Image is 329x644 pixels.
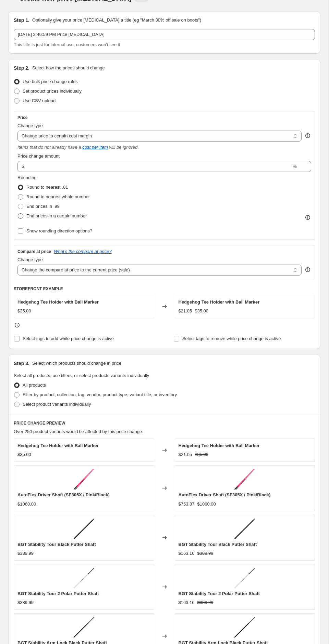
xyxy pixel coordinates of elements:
div: $389.99 [17,550,34,557]
div: $389.99 [17,599,34,606]
span: Select tags to add while price change is active [23,336,114,341]
strike: $35.00 [195,308,208,314]
span: This title is just for internal use, customers won't see it [14,42,120,47]
div: help [304,132,311,139]
span: Select all products, use filters, or select products variants individually [14,373,149,378]
div: $21.05 [179,451,192,458]
p: Optionally give your price [MEDICAL_DATA] a title (eg "March 30% off sale on boots") [32,17,201,24]
span: Round to nearest .01 [26,185,68,190]
img: golf-putter-shaft-BGT-Stability-Tour2Armlock_489c0883-a9f7-4c1a-8a54-1a309e2d9c11_80x.png [234,617,255,638]
h6: STOREFRONT EXAMPLE [14,286,315,292]
span: Hedgehog Tee Holder with Ball Marker [17,299,99,305]
p: Select which products should change in price [32,360,121,367]
div: $163.16 [179,550,195,557]
span: End prices in .99 [26,204,60,209]
span: BGT Stability Tour 2 Polar Putter Shaft [17,591,99,596]
span: Set product prices individually [23,89,82,94]
span: % [293,164,297,169]
img: BGT-STABILITY-TOUR-2-POLAR-PUTTER-SHAFT_80x.jpg [74,568,94,588]
span: Hedgehog Tee Holder with Ball Marker [179,299,260,305]
i: will be ignored. [109,145,139,150]
span: BGT Stability Tour Black Putter Shaft [17,542,96,547]
h3: Price [17,115,27,120]
h2: Step 3. [14,360,29,367]
span: BGT Stability Tour Black Putter Shaft [179,542,257,547]
strike: $389.99 [197,550,214,557]
p: Select how the prices should change [32,65,105,71]
div: $21.05 [179,308,192,314]
span: All products [23,383,46,388]
h2: Step 1. [14,17,29,24]
span: Select product variants individually [23,402,91,407]
div: help [304,266,311,273]
div: $753.87 [179,501,195,508]
img: AutoFlex-Iron-_Black_Pink_ddc353f8-d8dc-40e3-886b-98e2e32bcc9b_80x.jpg [234,469,255,489]
span: Price change amount [17,153,60,159]
a: cost per item [82,145,108,150]
h2: Step 2. [14,65,29,71]
strike: $1060.00 [197,501,216,508]
div: $35.00 [17,451,31,458]
strike: $389.99 [197,599,214,606]
span: Hedgehog Tee Holder with Ball Marker [17,443,99,448]
span: Change type [17,257,43,262]
span: Filter by product, collection, tag, vendor, product type, variant title, or inventory [23,392,177,397]
span: End prices in a certain number [26,213,87,218]
div: $35.00 [17,308,31,314]
span: Select tags to remove while price change is active [182,336,281,341]
button: What's the compare at price? [54,249,112,254]
div: $163.16 [179,599,195,606]
span: Use bulk price change rules [23,79,77,84]
span: Hedgehog Tee Holder with Ball Marker [179,443,260,448]
span: Show rounding direction options? [26,228,92,233]
span: BGT Stability Tour 2 Polar Putter Shaft [179,591,260,596]
h6: PRICE CHANGE PREVIEW [14,420,315,426]
span: AutoFlex Driver Shaft (SF305X / Pink/Black) [17,492,110,497]
img: golf-putter-shaft-BGT-Stability-Tour2Armlock_489c0883-a9f7-4c1a-8a54-1a309e2d9c11_80x.png [74,617,94,638]
i: Items that do not already have a [17,145,81,150]
input: 50 [17,161,291,172]
img: Stability_Tour_Black_1024x1024_4f44d549-cf9f-48b7-92cb-7c4a9aa41385_80x.jpg [74,519,94,539]
span: Round to nearest whole number [26,194,90,199]
span: Rounding [17,175,37,180]
div: $1060.00 [17,501,36,508]
img: AutoFlex-Iron-_Black_Pink_ddc353f8-d8dc-40e3-886b-98e2e32bcc9b_80x.jpg [74,469,94,489]
span: Change type [17,123,43,128]
strike: $35.00 [195,451,208,458]
h3: Compare at price [17,249,51,254]
img: Stability_Tour_Black_1024x1024_4f44d549-cf9f-48b7-92cb-7c4a9aa41385_80x.jpg [234,519,255,539]
input: 30% off holiday sale [14,29,315,40]
span: Over 250 product variants would be affected by this price change: [14,429,143,434]
span: Use CSV upload [23,98,56,103]
span: AutoFlex Driver Shaft (SF305X / Pink/Black) [179,492,271,497]
img: BGT-STABILITY-TOUR-2-POLAR-PUTTER-SHAFT_80x.jpg [234,568,255,588]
